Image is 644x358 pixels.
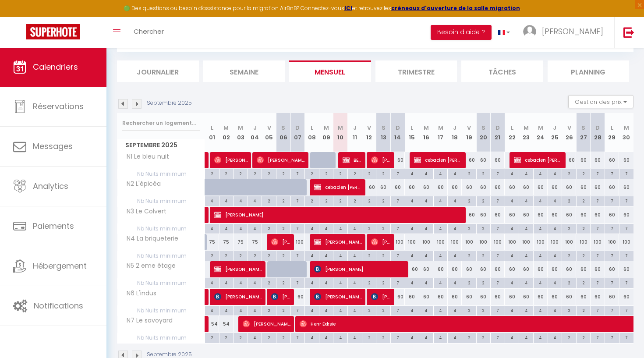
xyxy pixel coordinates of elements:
[248,196,262,205] div: 4
[314,288,362,305] span: [PERSON_NAME]
[519,234,534,250] div: 100
[348,251,362,259] div: 4
[562,113,577,152] th: 26
[267,124,271,132] abbr: V
[619,207,633,223] div: 60
[348,169,362,177] div: 2
[319,169,333,177] div: 2
[33,260,87,271] span: Hébergement
[511,124,513,132] abbr: L
[519,113,534,152] th: 23
[262,251,276,259] div: 2
[448,234,462,250] div: 100
[591,196,605,205] div: 7
[591,251,605,259] div: 7
[434,224,448,232] div: 4
[248,169,262,177] div: 2
[223,124,229,132] abbr: M
[7,4,33,30] button: Ouvrir le widget de chat LiveChat
[405,113,419,152] th: 15
[481,124,485,132] abbr: S
[117,251,205,261] span: Nb Nuits minimum
[431,25,492,40] button: Besoin d'aide ?
[344,4,352,12] a: ICI
[367,124,371,132] abbr: V
[257,152,305,168] span: [PERSON_NAME]
[461,60,543,82] li: Tâches
[248,113,262,152] th: 04
[491,234,505,250] div: 100
[519,196,533,205] div: 4
[514,152,562,168] span: cebacien [PERSON_NAME]
[276,251,290,259] div: 2
[205,113,219,152] th: 01
[419,179,434,195] div: 60
[505,251,519,259] div: 4
[319,113,333,152] th: 09
[276,196,290,205] div: 2
[234,224,248,232] div: 4
[619,251,633,259] div: 7
[119,234,180,244] span: N4 La briqueterie
[591,169,605,177] div: 7
[410,124,413,132] abbr: L
[290,113,305,152] th: 07
[523,25,536,38] img: ...
[219,113,234,152] th: 02
[214,152,248,168] span: [PERSON_NAME]
[276,169,290,177] div: 2
[462,152,476,168] div: 60
[376,251,390,259] div: 2
[419,224,433,232] div: 4
[234,234,248,250] div: 75
[314,179,362,195] span: cebacien [PERSON_NAME]
[477,224,491,232] div: 2
[453,124,456,132] abbr: J
[548,224,562,232] div: 4
[414,152,462,168] span: cebacien [PERSON_NAME]
[314,261,406,277] span: [PERSON_NAME]
[619,152,633,168] div: 60
[262,224,276,232] div: 2
[534,179,548,195] div: 60
[619,234,633,250] div: 100
[548,60,630,82] li: Planning
[382,124,386,132] abbr: S
[390,179,405,195] div: 60
[391,169,405,177] div: 7
[234,251,248,259] div: 2
[495,124,500,132] abbr: D
[311,124,313,132] abbr: L
[548,251,562,259] div: 4
[619,179,633,195] div: 60
[234,113,248,152] th: 03
[611,124,613,132] abbr: L
[214,206,465,223] span: [PERSON_NAME]
[390,234,405,250] div: 100
[262,196,276,205] div: 2
[562,152,577,168] div: 60
[505,196,519,205] div: 4
[505,207,519,223] div: 60
[319,251,333,259] div: 4
[147,99,192,107] p: Septembre 2025
[333,196,347,205] div: 2
[605,169,619,177] div: 7
[234,196,248,205] div: 4
[219,196,234,205] div: 4
[362,251,376,259] div: 2
[462,224,476,232] div: 2
[281,124,285,132] abbr: S
[117,139,205,152] span: Septembre 2025
[491,251,505,259] div: 7
[462,113,476,152] th: 19
[538,124,543,132] abbr: M
[591,224,605,232] div: 7
[534,224,548,232] div: 4
[605,113,619,152] th: 29
[376,179,391,195] div: 60
[477,169,491,177] div: 2
[591,234,605,250] div: 100
[276,224,290,232] div: 2
[26,24,80,39] img: Super Booking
